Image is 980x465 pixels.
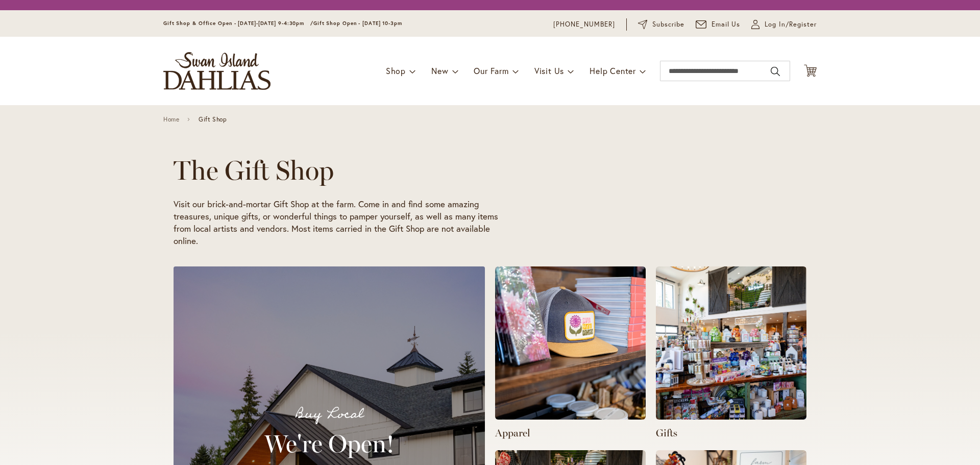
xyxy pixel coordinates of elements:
[163,20,313,27] span: Gift Shop & Office Open - [DATE]-[DATE] 9-4:30pm /
[313,20,402,27] span: Gift Shop Open - [DATE] 10-3pm
[590,65,636,76] span: Help Center
[712,19,741,30] span: Email Us
[751,19,817,30] a: Log In/Register
[163,116,179,123] a: Home
[656,426,806,440] p: Gifts
[174,198,505,247] p: Visit our brick-and-mortar Gift Shop at the farm. Come in and find some amazing treasures, unique...
[495,426,646,440] p: Apparel
[431,65,448,76] span: New
[652,19,684,30] span: Subscribe
[765,19,817,30] span: Log In/Register
[199,116,227,123] span: Gift Shop
[534,65,564,76] span: Visit Us
[474,65,508,76] span: Our Farm
[656,266,806,420] img: springgiftshop-128.jpg
[386,65,406,76] span: Shop
[186,429,473,458] h2: We're Open!
[495,266,646,420] img: springgiftshop-74-scaled-1.jpg
[638,19,684,30] a: Subscribe
[163,52,271,90] a: store logo
[174,155,777,186] h1: The Gift Shop
[186,404,473,425] p: Buy Local
[771,63,780,80] button: Search
[553,19,615,30] a: [PHONE_NUMBER]
[696,19,741,30] a: Email Us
